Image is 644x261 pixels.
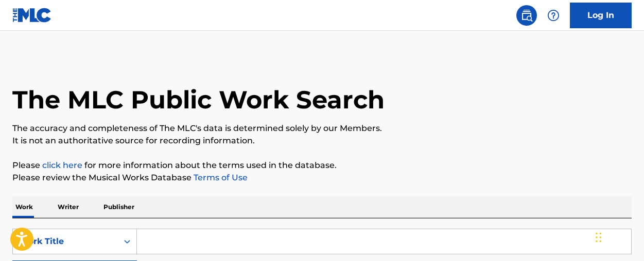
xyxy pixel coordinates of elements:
[593,212,644,261] iframe: Chat Widget
[547,9,560,22] img: help
[12,135,632,147] p: It is not an authoritative source for recording information.
[543,5,564,26] div: Help
[12,84,385,115] h1: The MLC Public Work Search
[520,9,533,22] img: search
[12,8,52,23] img: MLC Logo
[570,3,632,28] a: Log In
[19,235,112,248] div: Work Title
[12,172,632,184] p: Please review the Musical Works Database
[516,5,537,26] a: Public Search
[12,159,632,172] p: Please for more information about the terms used in the database.
[596,222,602,253] div: Drag
[192,173,248,182] a: Terms of Use
[12,196,36,218] p: Work
[55,196,82,218] p: Writer
[42,160,82,170] a: click here
[100,196,137,218] p: Publisher
[12,122,632,135] p: The accuracy and completeness of The MLC's data is determined solely by our Members.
